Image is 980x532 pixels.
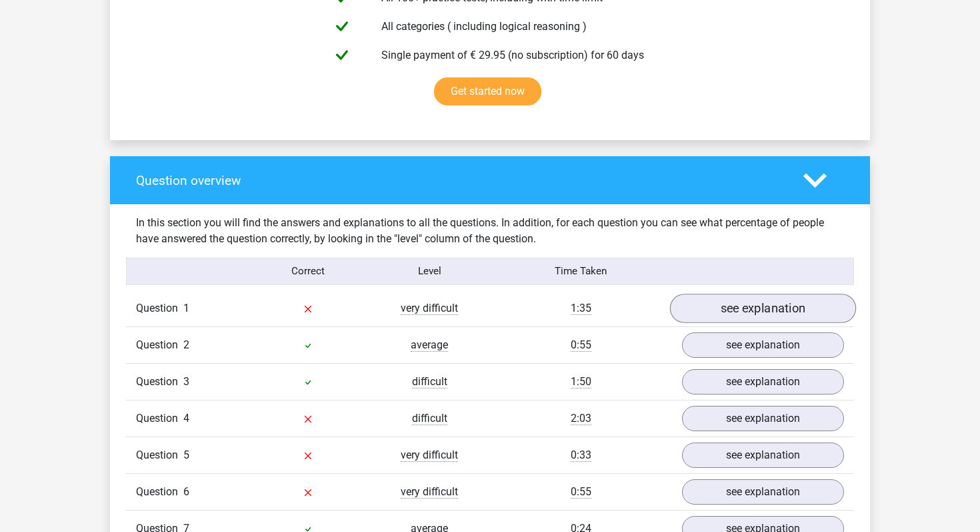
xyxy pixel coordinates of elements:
[183,412,189,425] span: 4
[682,406,844,431] a: see explanation
[401,302,458,315] span: very difficult
[136,300,183,316] span: Question
[571,375,591,388] span: 1:50
[183,485,189,498] span: 6
[136,337,183,353] span: Question
[136,173,783,188] h4: Question overview
[369,264,490,279] div: Level
[670,294,856,323] a: see explanation
[571,302,591,315] span: 1:35
[136,447,183,463] span: Question
[682,479,844,505] a: see explanation
[412,375,447,388] span: difficult
[248,264,369,279] div: Correct
[136,374,183,390] span: Question
[571,449,591,462] span: 0:33
[401,449,458,462] span: very difficult
[136,411,183,427] span: Question
[183,338,189,351] span: 2
[682,332,844,358] a: see explanation
[183,302,189,314] span: 1
[126,215,854,247] div: In this section you will find the answers and explanations to all the questions. In addition, for...
[571,485,591,499] span: 0:55
[401,485,458,499] span: very difficult
[682,443,844,468] a: see explanation
[490,264,672,279] div: Time Taken
[136,484,183,500] span: Question
[183,449,189,461] span: 5
[682,369,844,394] a: see explanation
[412,412,447,425] span: difficult
[183,375,189,388] span: 3
[411,338,448,352] span: average
[571,338,591,352] span: 0:55
[571,412,591,425] span: 2:03
[434,77,541,105] a: Get started now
